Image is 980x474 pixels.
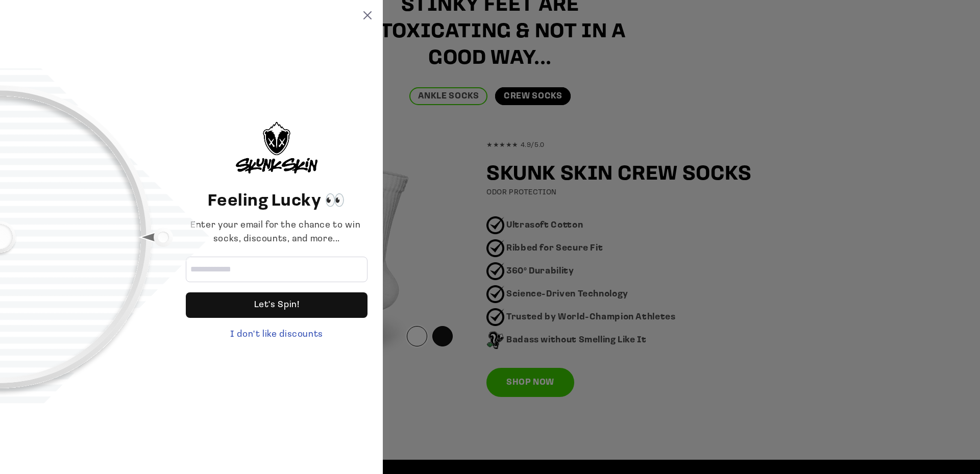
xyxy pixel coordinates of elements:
div: Let's Spin! [254,292,300,318]
div: I don't like discounts [186,328,367,342]
div: Enter your email for the chance to win socks, discounts, and more... [186,219,367,246]
img: logo [236,122,317,173]
input: Email address [186,257,367,282]
div: Let's Spin! [186,292,367,318]
header: Feeling Lucky 👀 [186,189,367,214]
